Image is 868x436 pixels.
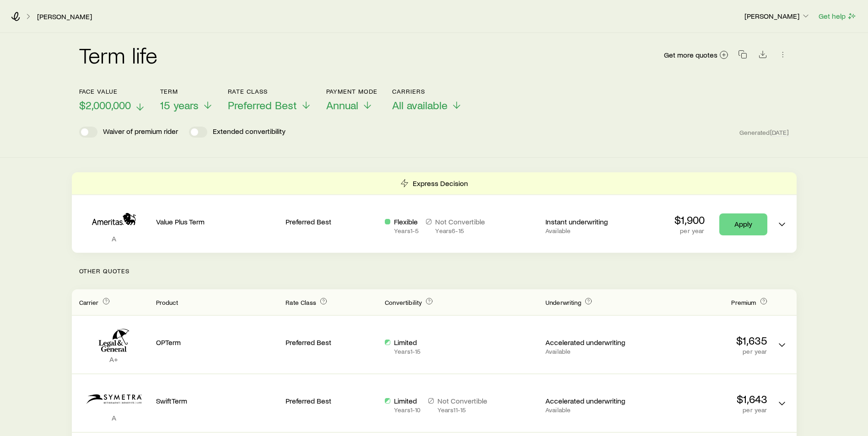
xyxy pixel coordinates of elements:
[394,348,421,355] p: Years 1 - 15
[228,88,312,95] p: Rate Class
[213,127,286,138] p: Extended convertibility
[156,396,279,405] p: SwiftTerm
[286,217,377,226] p: Preferred Best
[228,99,297,112] span: Preferred Best
[392,99,447,112] span: All available
[674,213,705,226] p: $1,900
[545,298,581,306] span: Underwriting
[392,88,462,112] button: CarriersAll available
[731,298,756,306] span: Premium
[228,88,312,112] button: Rate ClassPreferred Best
[160,99,199,112] span: 15 years
[674,227,705,234] p: per year
[545,217,637,226] p: Instant underwriting
[394,227,419,234] p: Years 1 - 5
[818,11,857,21] button: Get help
[545,348,637,355] p: Available
[72,172,797,253] div: Term quotes
[545,396,637,405] p: Accelerated underwriting
[744,11,811,22] button: [PERSON_NAME]
[326,99,358,112] span: Annual
[79,413,149,422] p: A
[394,217,419,226] p: Flexible
[770,128,789,137] span: [DATE]
[437,406,487,414] p: Years 11 - 15
[286,396,377,405] p: Preferred Best
[79,298,99,306] span: Carrier
[435,217,485,226] p: Not Convertible
[103,127,178,138] p: Waiver of premium rider
[645,334,767,347] p: $1,635
[719,213,767,235] a: Apply
[385,298,422,306] span: Convertibility
[326,88,378,112] button: Payment ModeAnnual
[756,52,769,60] a: Download CSV
[744,11,810,21] p: [PERSON_NAME]
[79,234,149,243] p: A
[394,406,421,414] p: Years 1 - 10
[645,406,767,414] p: per year
[437,396,487,405] p: Not Convertible
[645,348,767,355] p: per year
[739,128,789,137] span: Generated
[79,88,146,95] p: Face value
[326,88,378,95] p: Payment Mode
[664,51,717,58] span: Get more quotes
[79,355,149,364] p: A+
[37,12,92,21] a: [PERSON_NAME]
[545,338,637,347] p: Accelerated underwriting
[286,298,316,306] span: Rate Class
[435,227,485,234] p: Years 6 - 15
[392,88,462,95] p: Carriers
[545,406,637,414] p: Available
[160,88,213,95] p: Term
[394,338,421,347] p: Limited
[156,298,178,306] span: Product
[156,338,279,347] p: OPTerm
[72,253,797,289] p: Other Quotes
[160,88,213,112] button: Term15 years
[413,179,468,188] p: Express Decision
[663,50,729,60] a: Get more quotes
[394,396,421,405] p: Limited
[286,338,377,347] p: Preferred Best
[545,227,637,234] p: Available
[645,393,767,405] p: $1,643
[79,99,131,112] span: $2,000,000
[156,217,279,226] p: Value Plus Term
[79,44,158,66] h2: Term life
[79,88,146,112] button: Face value$2,000,000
